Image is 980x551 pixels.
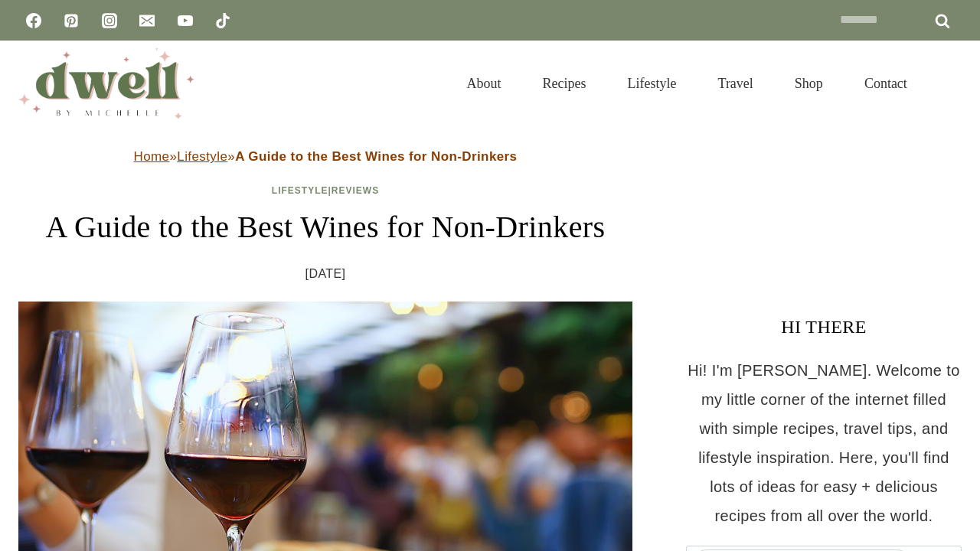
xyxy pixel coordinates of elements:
[235,149,517,164] strong: A Guide to the Best Wines for Non-Drinkers
[94,5,125,36] a: Instagram
[446,57,522,110] a: About
[686,356,962,530] p: Hi! I'm [PERSON_NAME]. Welcome to my little corner of the internet filled with simple recipes, tr...
[332,185,379,196] a: Reviews
[134,149,518,164] span: » »
[272,185,328,196] a: Lifestyle
[686,313,962,341] h3: HI THERE
[446,57,928,110] nav: Primary Navigation
[207,5,238,36] a: TikTok
[607,57,697,110] a: Lifestyle
[132,5,162,36] a: Email
[774,57,844,110] a: Shop
[18,5,49,36] a: Facebook
[134,149,170,164] a: Home
[697,57,774,110] a: Travel
[170,5,201,36] a: YouTube
[177,149,227,164] a: Lifestyle
[56,5,87,36] a: Pinterest
[936,70,962,96] button: View Search Form
[844,57,928,110] a: Contact
[305,262,346,285] time: [DATE]
[272,185,379,196] span: |
[18,204,632,250] h1: A Guide to the Best Wines for Non-Drinkers
[18,48,194,119] img: DWELL by michelle
[522,57,607,110] a: Recipes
